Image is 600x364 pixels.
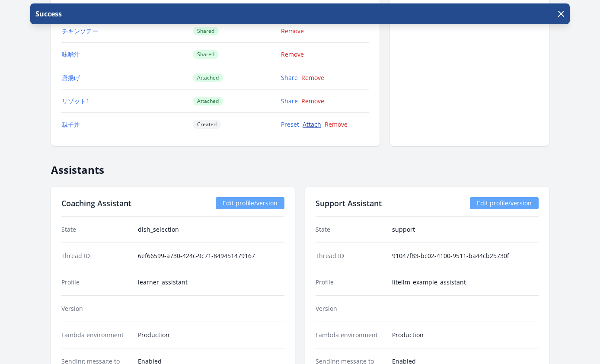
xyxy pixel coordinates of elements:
a: 味噌汁 [62,50,80,58]
p: Success [34,9,62,19]
dt: State [316,225,385,234]
dt: Version [316,304,385,313]
dt: Lambda environment [316,331,385,339]
dd: learner_assistant [138,278,284,287]
a: リゾット1 [62,97,89,105]
a: 唐揚げ [62,73,80,82]
h2: Support Assistant [316,197,382,209]
a: Preset [281,120,299,128]
span: Attached [193,97,223,105]
dt: Lambda environment [61,331,131,339]
a: Remove [325,120,348,128]
a: Edit profile/version [216,197,284,209]
dd: Production [392,331,539,339]
span: Created [193,120,221,129]
a: 親子丼 [62,120,80,128]
a: Edit profile/version [470,197,539,209]
dd: litellm_example_assistant [392,278,539,287]
dt: Thread ID [61,252,131,260]
dd: support [392,225,539,234]
a: Remove [281,50,304,58]
dd: 6ef66599-a730-424c-9c71-849451479167 [138,252,284,260]
dd: Production [138,331,284,339]
span: Attached [193,73,223,82]
dt: Thread ID [316,252,385,260]
a: Remove [301,97,324,105]
dt: State [61,225,131,234]
a: Share [281,73,298,82]
a: Share [281,97,298,105]
dt: Version [61,304,131,313]
dt: Profile [61,278,131,287]
span: Shared [193,50,219,59]
a: チキンソテー [62,27,98,35]
h2: Assistants [51,156,549,176]
dd: 91047f83-bc02-4100-9511-ba44cb25730f [392,252,539,260]
h2: Coaching Assistant [61,197,131,209]
a: Attach [303,120,321,128]
a: Remove [301,73,324,82]
a: Remove [281,27,304,35]
dd: dish_selection [138,225,284,234]
dt: Profile [316,278,385,287]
